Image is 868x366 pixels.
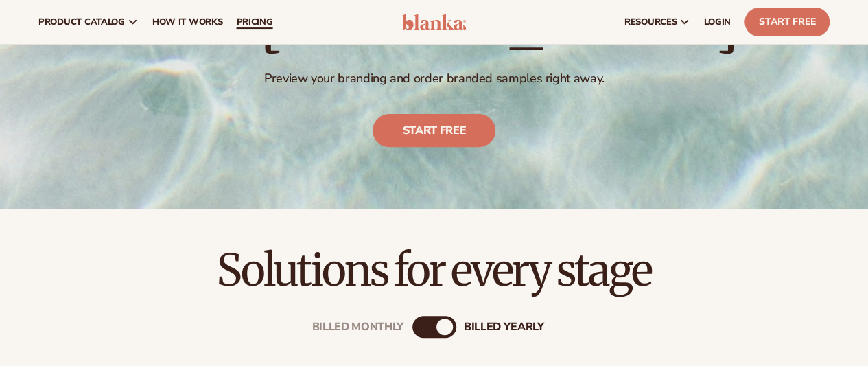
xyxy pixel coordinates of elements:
a: Start Free [744,8,830,36]
p: Preview your branding and order branded samples right away. [132,71,736,87]
h2: Solutions for every stage [38,247,830,293]
a: Start free [373,114,495,147]
span: How It Works [152,16,223,27]
div: Billed Monthly [312,320,404,333]
div: billed Yearly [464,320,544,333]
span: LOGIN [704,16,731,27]
span: pricing [236,16,272,27]
img: logo [402,14,467,30]
span: product catalog [38,16,125,27]
span: resources [624,16,677,27]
